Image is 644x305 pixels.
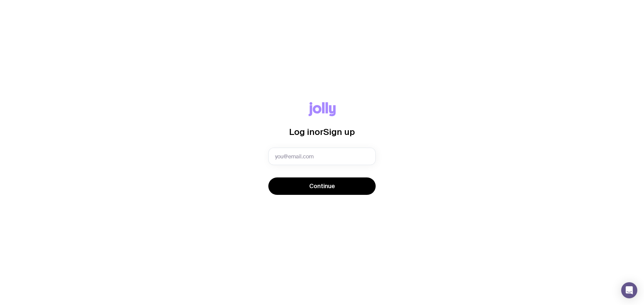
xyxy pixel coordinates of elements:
span: Sign up [323,127,355,137]
span: or [315,127,323,137]
div: Open Intercom Messenger [621,282,637,298]
button: Continue [268,177,376,195]
span: Log in [289,127,315,137]
input: you@email.com [268,148,376,165]
span: Continue [309,182,335,190]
